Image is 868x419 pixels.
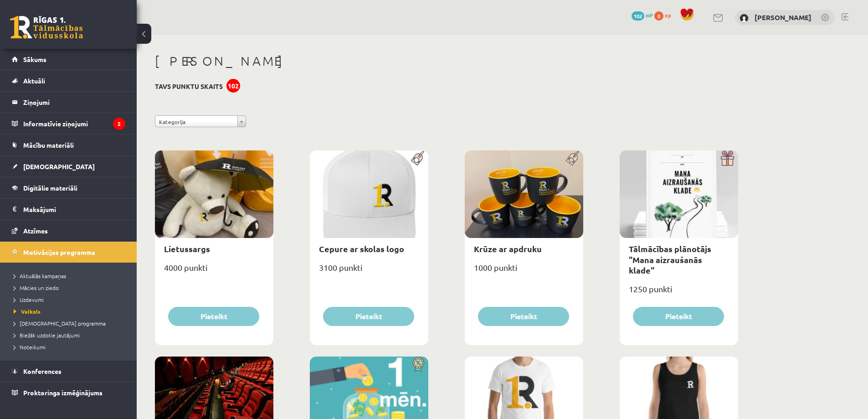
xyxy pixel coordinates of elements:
span: Aktuāli [23,77,45,85]
span: Kategorija [159,116,234,128]
legend: Informatīvie ziņojumi [23,113,125,134]
button: Pieteikt [168,307,259,326]
span: Proktoringa izmēģinājums [23,388,103,397]
span: Atzīmes [23,227,48,235]
a: Sākums [12,49,125,70]
a: [DEMOGRAPHIC_DATA] programma [14,319,128,327]
span: [DEMOGRAPHIC_DATA] [23,162,95,171]
a: 102 mP [632,11,653,19]
a: Proktoringa izmēģinājums [12,382,125,403]
img: Atlaide [408,357,428,372]
a: Mācību materiāli [12,134,125,155]
a: Krūze ar apdruku [474,243,542,254]
a: Aktuāli [12,70,125,91]
a: Rīgas 1. Tālmācības vidusskola [10,16,83,39]
a: Tālmācības plānotājs "Mana aizraušanās klade" [629,243,711,275]
a: [PERSON_NAME] [755,13,812,22]
span: Noteikumi [14,343,46,351]
a: Lietussargs [164,243,210,254]
span: Aktuālās kampaņas [14,272,66,279]
span: Veikals [14,308,41,315]
a: Ziņojumi [12,92,125,113]
span: Motivācijas programma [23,248,95,256]
a: Noteikumi [14,343,128,351]
button: Pieteikt [323,307,414,326]
a: Aktuālās kampaņas [14,272,128,280]
span: Sākums [23,55,46,63]
h1: [PERSON_NAME] [155,53,738,69]
img: Reinis Akermanis [740,14,749,23]
a: Veikals [14,307,128,316]
a: Mācies un ziedo [14,284,128,292]
span: Uzdevumi [14,296,44,303]
span: Digitālie materiāli [23,184,77,192]
i: 2 [113,118,125,130]
h3: Tavs punktu skaits [155,83,223,90]
div: 102 [226,79,240,93]
a: [DEMOGRAPHIC_DATA] [12,156,125,177]
span: Konferences [23,367,62,375]
a: Motivācijas programma [12,242,125,263]
img: Dāvana ar pārsteigumu [718,150,738,166]
span: 0 [654,11,663,21]
div: 1250 punkti [620,281,738,304]
img: Populāra prece [408,150,428,166]
legend: Ziņojumi [23,92,125,113]
a: Cepure ar skolas logo [319,243,404,254]
button: Pieteikt [478,307,569,326]
a: Uzdevumi [14,295,128,304]
a: 0 xp [654,11,675,19]
button: Pieteikt [633,307,724,326]
a: Kategorija [155,115,246,127]
span: Mācību materiāli [23,141,74,149]
span: [DEMOGRAPHIC_DATA] programma [14,320,106,327]
span: Biežāk uzdotie jautājumi [14,331,80,339]
div: 4000 punkti [155,260,273,283]
span: 102 [632,11,644,21]
span: Mācies un ziedo [14,284,59,291]
span: xp [665,11,671,19]
div: 3100 punkti [310,260,428,283]
span: mP [646,11,653,19]
a: Konferences [12,361,125,382]
legend: Maksājumi [23,199,125,220]
a: Digitālie materiāli [12,177,125,198]
img: Populāra prece [563,150,583,166]
a: Biežāk uzdotie jautājumi [14,331,128,339]
a: Atzīmes [12,220,125,241]
a: Informatīvie ziņojumi2 [12,113,125,134]
div: 1000 punkti [465,260,583,283]
a: Maksājumi [12,199,125,220]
